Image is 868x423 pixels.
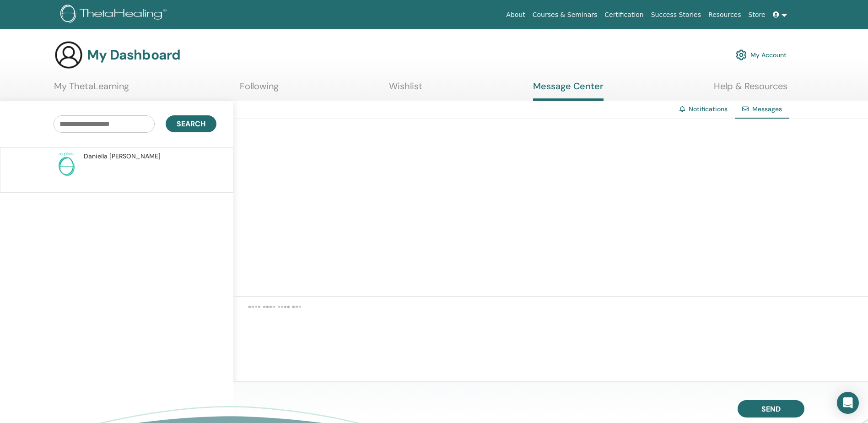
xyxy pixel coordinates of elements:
a: Notifications [689,105,728,113]
a: Certification [601,6,647,23]
img: cog.svg [736,47,747,63]
a: Help & Resources [714,81,787,98]
a: Store [745,6,769,23]
a: My ThetaLearning [54,81,129,98]
img: logo.png [60,5,170,25]
span: Daniella [PERSON_NAME] [84,152,161,161]
button: Send [738,400,804,418]
img: no-photo.png [54,152,79,177]
div: Open Intercom Messenger [837,392,859,414]
a: About [502,6,528,23]
img: generic-user-icon.jpg [54,40,83,70]
span: Search [177,119,205,129]
span: Messages [752,105,782,113]
a: Following [240,81,279,98]
a: Success Stories [647,6,705,23]
a: Resources [705,6,745,23]
a: My Account [736,45,787,65]
a: Message Center [533,81,604,101]
a: Wishlist [389,81,422,98]
h3: My Dashboard [87,47,180,63]
button: Search [166,115,216,132]
a: Courses & Seminars [529,6,601,23]
span: Send [761,404,781,414]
